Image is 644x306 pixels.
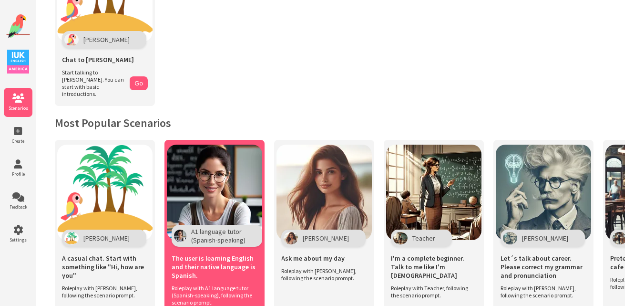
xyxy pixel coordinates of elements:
[284,232,298,244] img: Character
[303,234,349,243] span: [PERSON_NAME]
[83,234,130,243] span: [PERSON_NAME]
[391,254,477,280] span: I'm a complete beginner. Talk to me like I'm [DEMOGRAPHIC_DATA]
[174,230,186,242] img: Character
[281,254,345,263] span: Ask me about my day
[62,285,143,299] span: Roleplay with [PERSON_NAME], following the scenario prompt.
[62,55,134,64] span: Chat to [PERSON_NAME]
[172,285,253,306] span: Roleplay with A1 language tutor (Spanish-speaking), following the scenario prompt.
[57,145,153,240] img: Scenario Image
[4,171,32,177] span: Profile
[386,145,481,240] img: Scenario Image
[393,232,408,244] img: Character
[62,254,148,280] span: A casual chat. Start with something like "Hi, how are you"
[496,145,591,240] img: Scenario Image
[503,232,517,244] img: Character
[172,254,257,280] span: The user is learning English and their native language is Spanish.
[167,145,262,240] img: Scenario Image
[276,145,372,240] img: Scenario Image
[55,116,625,130] h2: Most Popular Scenarios
[4,237,32,243] span: Settings
[281,267,362,282] span: Roleplay with [PERSON_NAME], following the scenario prompt.
[4,138,32,144] span: Create
[7,50,29,74] img: IUK Logo
[6,14,30,38] img: Website Logo
[64,33,79,46] img: Polly
[62,69,125,97] span: Start talking to [PERSON_NAME]. You can start with basic introductions.
[191,227,245,244] span: A1 language tutor (Spanish-speaking)
[391,285,472,299] span: Roleplay with Teacher, following the scenario prompt.
[501,285,582,299] span: Roleplay with [PERSON_NAME], following the scenario prompt.
[4,105,32,111] span: Scenarios
[501,254,586,280] span: Let´s talk about career. Please correct my grammar and pronunciation
[4,204,32,210] span: Feedback
[522,234,568,243] span: [PERSON_NAME]
[83,35,130,44] span: [PERSON_NAME]
[613,232,627,244] img: Character
[64,232,79,244] img: Character
[412,234,435,243] span: Teacher
[130,76,148,90] button: Go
